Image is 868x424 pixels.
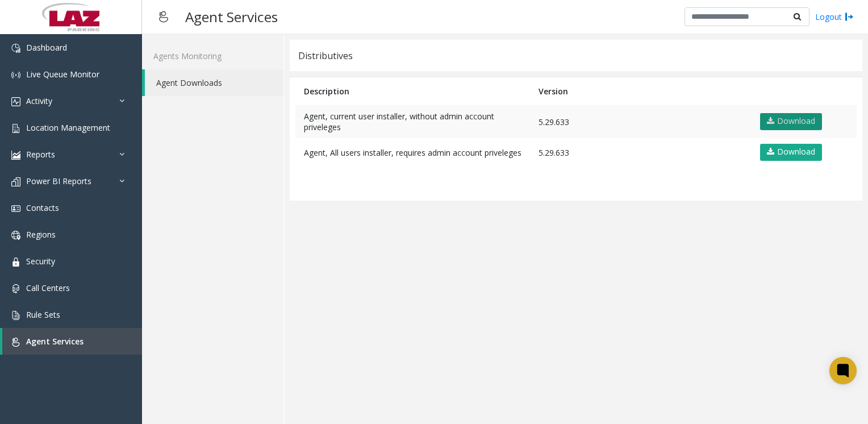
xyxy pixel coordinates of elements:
[26,69,99,80] span: Live Queue Monitor
[26,309,60,320] span: Rule Sets
[26,336,84,347] span: Agent Services
[11,257,20,267] img: 'icon'
[26,95,52,106] span: Activity
[11,204,20,213] img: 'icon'
[145,69,283,96] a: Agent Downloads
[295,138,530,167] td: Agent, All users installer, requires admin account priveleges
[153,3,174,31] img: pageIcon
[11,311,20,320] img: 'icon'
[26,149,55,160] span: Reports
[295,105,530,138] td: Agent, current user installer, without admin account priveleges
[760,113,822,130] a: Download
[26,176,91,186] span: Power BI Reports
[760,144,822,161] a: Download
[2,328,142,355] a: Agent Services
[11,151,20,160] img: 'icon'
[11,177,20,186] img: 'icon'
[11,124,20,133] img: 'icon'
[530,77,750,105] th: Version
[26,122,110,133] span: Location Management
[11,338,20,347] img: 'icon'
[26,256,55,267] span: Security
[26,229,56,240] span: Regions
[26,42,67,53] span: Dashboard
[11,44,20,53] img: 'icon'
[295,77,530,105] th: Description
[815,11,854,23] a: Logout
[142,43,283,69] a: Agents Monitoring
[530,105,750,138] td: 5.29.633
[11,97,20,106] img: 'icon'
[180,3,283,31] h3: Agent Services
[26,202,59,213] span: Contacts
[845,11,854,23] img: logout
[26,282,70,293] span: Call Centers
[11,284,20,293] img: 'icon'
[298,48,353,63] div: Distributives
[11,70,20,80] img: 'icon'
[530,138,750,167] td: 5.29.633
[11,231,20,240] img: 'icon'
